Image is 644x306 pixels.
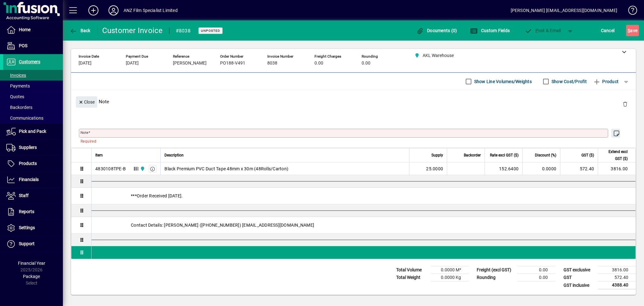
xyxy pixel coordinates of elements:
[201,29,220,33] span: Unposted
[138,165,146,172] span: AKL Warehouse
[489,166,519,172] div: 152.6400
[124,5,178,15] div: ANZ Film Specialist Limited
[581,152,594,159] span: GST ($)
[628,25,637,36] span: ave
[431,266,469,274] td: 0.0000 M³
[3,156,63,172] a: Products
[6,83,30,88] span: Payments
[19,27,31,32] span: Home
[19,209,34,214] span: Reports
[3,113,63,123] a: Communications
[74,99,99,105] app-page-header-button: Close
[535,152,556,159] span: Discount (%)
[560,266,598,274] td: GST exclusive
[95,166,126,172] div: 4830108TPE-B
[23,274,40,279] span: Package
[473,78,532,85] label: Show Line Volumes/Weights
[618,101,633,107] app-page-header-button: Delete
[71,90,636,113] div: Note
[602,148,628,162] span: Extend excl GST ($)
[431,152,443,159] span: Supply
[3,188,63,204] a: Staff
[3,140,63,156] a: Suppliers
[103,5,124,16] button: Profile
[560,274,598,281] td: GST
[518,266,555,274] td: 0.00
[19,145,37,150] span: Suppliers
[68,25,92,36] button: Back
[393,266,431,274] td: Total Volume
[522,162,560,175] td: 0.0000
[601,25,615,36] span: Cancel
[19,177,39,182] span: Financials
[92,188,636,204] div: ***Order Received [DATE].
[3,38,63,54] a: POS
[3,220,63,236] a: Settings
[18,261,45,266] span: Financial Year
[19,43,27,48] span: POS
[3,124,63,139] a: Pick and Pack
[63,25,97,36] app-page-header-button: Back
[3,70,63,81] a: Invoices
[393,274,431,281] td: Total Weight
[6,105,32,110] span: Backorders
[525,28,561,33] span: ost & Email
[102,25,163,36] div: Customer Invoice
[6,94,24,99] span: Quotes
[511,5,617,15] div: [PERSON_NAME] [EMAIL_ADDRESS][DOMAIN_NAME]
[560,281,598,289] td: GST inclusive
[426,166,443,172] span: 25.0000
[19,241,35,246] span: Support
[598,281,636,289] td: 4388.40
[80,138,617,144] mat-error: Required
[314,61,323,66] span: 0.00
[3,172,63,188] a: Financials
[470,28,510,33] span: Custom Fields
[474,274,518,281] td: Rounding
[19,193,29,198] span: Staff
[469,25,511,36] button: Custom Fields
[95,152,103,159] span: Item
[3,22,63,38] a: Home
[76,96,97,108] button: Close
[474,266,518,274] td: Freight (excl GST)
[599,25,616,36] button: Cancel
[69,28,91,33] span: Back
[598,266,636,274] td: 3816.00
[79,61,92,66] span: [DATE]
[220,61,245,66] span: PO188-V491
[83,5,103,16] button: Add
[464,152,481,159] span: Backorder
[626,25,639,36] button: Save
[628,28,630,33] span: S
[560,162,598,175] td: 572.40
[362,61,370,66] span: 0.00
[3,91,63,102] a: Quotes
[518,274,555,281] td: 0.00
[521,25,564,36] button: Post & Email
[176,26,191,36] div: #8038
[3,236,63,252] a: Support
[536,28,538,33] span: P
[267,61,277,66] span: 8038
[3,204,63,220] a: Reports
[19,59,40,64] span: Customers
[618,96,633,111] button: Delete
[490,152,519,159] span: Rate excl GST ($)
[416,28,457,33] span: Documents (0)
[415,25,459,36] button: Documents (0)
[6,116,43,121] span: Communications
[19,225,35,230] span: Settings
[164,152,184,159] span: Description
[19,161,37,166] span: Products
[598,274,636,281] td: 572.40
[92,217,636,233] div: Contact Details: [PERSON_NAME] ([PHONE_NUMBER]) [EMAIL_ADDRESS][DOMAIN_NAME]
[173,61,207,66] span: [PERSON_NAME]
[126,61,139,66] span: [DATE]
[624,1,636,22] a: Knowledge Base
[550,78,587,85] label: Show Cost/Profit
[431,274,469,281] td: 0.0000 Kg
[19,129,46,134] span: Pick and Pack
[164,166,288,172] span: Black Premium PVC Duct Tape 48mm x 30m (48Rolls/Carton)
[6,73,26,78] span: Invoices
